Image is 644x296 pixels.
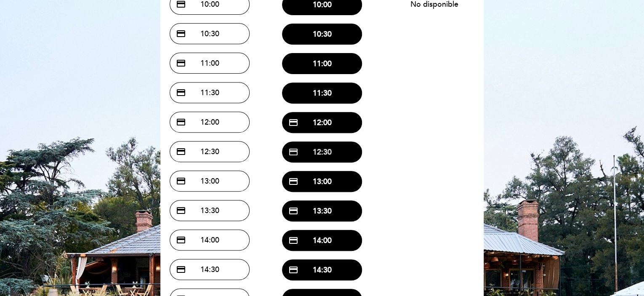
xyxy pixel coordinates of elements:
[176,264,186,275] span: credit_card
[176,117,186,127] span: credit_card
[282,259,362,280] button: credit_card 14:30
[176,147,186,157] span: credit_card
[288,117,298,128] span: credit_card
[170,171,250,192] button: credit_card 13:00
[176,88,186,98] span: credit_card
[282,230,362,251] button: credit_card 14:00
[288,176,298,187] span: credit_card
[170,141,250,162] button: credit_card 12:30
[176,235,186,245] span: credit_card
[170,23,250,44] button: credit_card 10:30
[170,200,250,221] button: credit_card 13:30
[170,53,250,74] button: credit_card 11:00
[176,29,186,39] span: credit_card
[288,147,298,157] span: credit_card
[170,112,250,133] button: credit_card 12:00
[282,24,362,45] button: 10:30
[282,112,362,133] button: credit_card 12:00
[176,205,186,216] span: credit_card
[170,229,250,251] button: credit_card 14:00
[282,53,362,74] button: 11:00
[282,171,362,192] button: credit_card 13:00
[176,176,186,186] span: credit_card
[282,83,362,104] button: 11:30
[170,259,250,280] button: credit_card 14:30
[176,58,186,68] span: credit_card
[288,235,298,245] span: credit_card
[170,82,250,103] button: credit_card 11:30
[288,206,298,216] span: credit_card
[288,265,298,275] span: credit_card
[282,200,362,221] button: credit_card 13:30
[282,141,362,163] button: credit_card 12:30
